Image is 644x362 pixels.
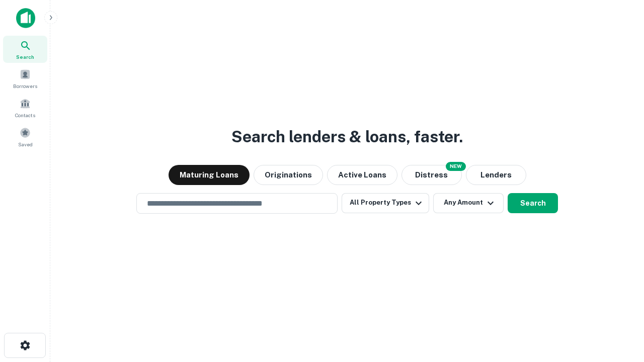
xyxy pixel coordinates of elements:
img: capitalize-icon.png [16,8,35,28]
a: Saved [3,123,47,150]
a: Search [3,36,47,63]
a: Contacts [3,94,47,121]
span: Saved [18,140,33,148]
button: All Property Types [342,193,429,213]
button: Maturing Loans [169,165,250,185]
span: Search [16,53,34,61]
div: NEW [446,162,466,171]
button: Originations [254,165,323,185]
button: Lenders [466,165,526,185]
span: Contacts [15,111,35,119]
iframe: Chat Widget [594,249,644,298]
a: Borrowers [3,65,47,92]
h3: Search lenders & loans, faster. [231,125,463,149]
button: Search distressed loans with lien and other non-mortgage details. [401,165,462,185]
button: Active Loans [327,165,397,185]
span: Borrowers [13,82,37,90]
button: Search [508,193,558,213]
button: Any Amount [433,193,504,213]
